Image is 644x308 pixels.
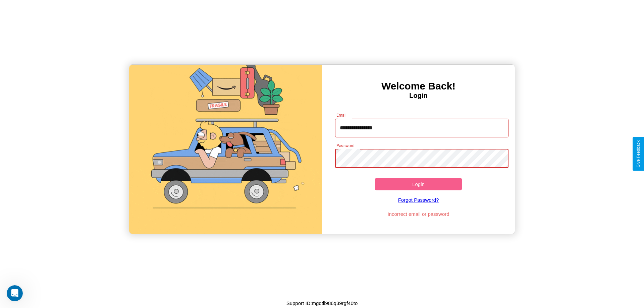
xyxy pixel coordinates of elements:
p: Support ID: mgqtll986q39rgf40to [286,299,358,308]
img: gif [129,65,322,234]
div: Give Feedback [636,140,641,168]
button: Login [375,178,462,190]
label: Email [336,112,347,118]
iframe: Intercom live chat [7,285,23,301]
h4: Login [322,92,515,100]
h3: Welcome Back! [322,80,515,92]
a: Forgot Password? [332,190,505,209]
p: Incorrect email or password [332,209,505,219]
label: Password [336,143,354,148]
